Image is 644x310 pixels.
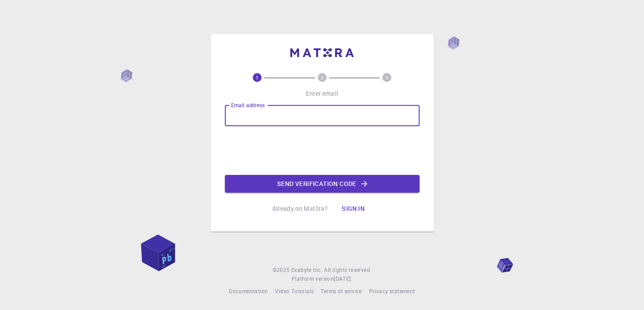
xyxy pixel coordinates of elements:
span: All rights reserved. [324,266,371,275]
span: [DATE] . [334,275,352,282]
span: Exabyte Inc. [291,266,322,273]
span: Platform version [292,275,334,283]
a: [DATE]. [334,275,352,283]
p: Enter email [306,89,338,98]
p: Already on Mat3ra? [272,204,328,213]
text: 1 [256,74,258,81]
span: Terms of service [321,287,362,294]
span: © 2025 [273,266,291,275]
a: Documentation [229,287,268,296]
text: 3 [386,74,388,81]
button: Sign in [335,200,372,217]
a: Video Tutorials [275,287,314,296]
text: 2 [321,74,324,81]
label: Email address [231,101,265,109]
a: Exabyte Inc. [291,266,322,275]
button: Send verification code [225,175,420,193]
a: Terms of service [321,287,362,296]
span: Documentation [229,287,268,294]
span: Video Tutorials [275,287,314,294]
iframe: reCAPTCHA [255,133,389,168]
a: Privacy statement [369,287,415,296]
span: Privacy statement [369,287,415,294]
